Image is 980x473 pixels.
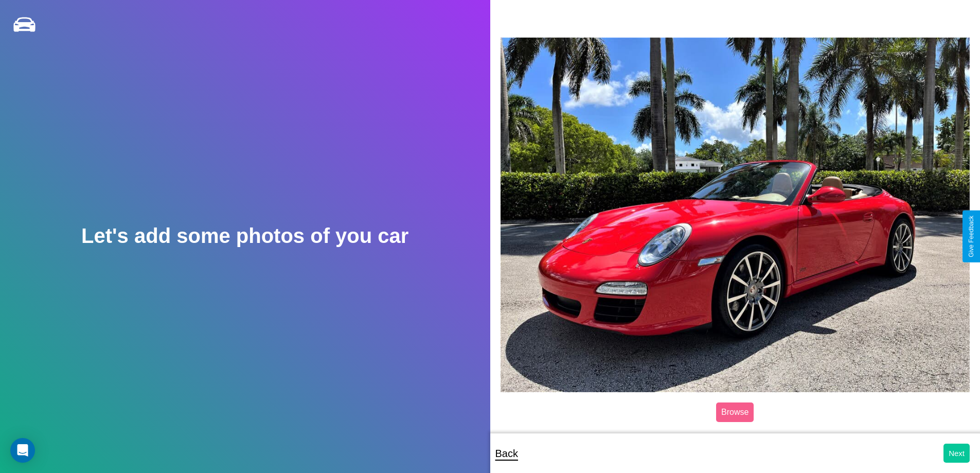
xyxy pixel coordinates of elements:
[968,216,975,257] div: Give Feedback
[10,438,35,463] div: Open Intercom Messenger
[495,444,518,463] p: Back
[716,402,754,422] label: Browse
[943,444,970,463] button: Next
[81,224,408,248] h2: Let's add some photos of you car
[501,38,970,392] img: posted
